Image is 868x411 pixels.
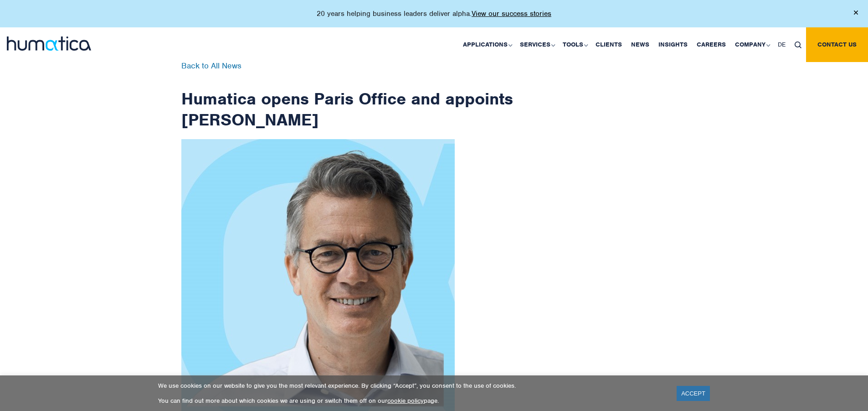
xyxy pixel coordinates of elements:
a: Insights [654,27,692,62]
a: Clients [591,27,627,62]
img: search_icon [795,42,801,48]
a: Company [730,27,773,62]
span: DE [778,41,786,48]
a: Careers [692,27,730,62]
h1: Humatica opens Paris Office and appoints [PERSON_NAME] [181,62,514,130]
img: logo [7,36,91,51]
a: Tools [558,27,591,62]
a: Back to All News [181,61,241,71]
p: 20 years helping business leaders deliver alpha. [317,9,551,18]
a: Services [515,27,558,62]
a: Contact us [806,27,868,62]
a: Applications [458,27,515,62]
p: You can find out more about which cookies we are using or switch them off on our page. [158,397,665,405]
a: DE [773,27,790,62]
a: ACCEPT [677,386,710,401]
p: We use cookies on our website to give you the most relevant experience. By clicking “Accept”, you... [158,382,665,390]
a: cookie policy [387,397,424,405]
a: View our success stories [472,9,551,18]
a: News [627,27,654,62]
